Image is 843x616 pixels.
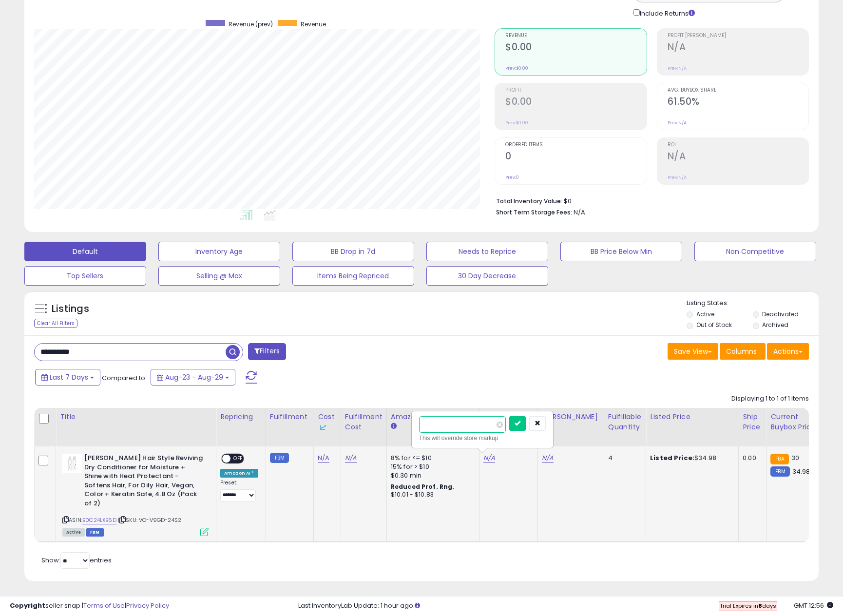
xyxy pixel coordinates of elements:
h5: Listings [52,302,89,316]
span: Compared to: [102,373,147,383]
button: BB Price Below Min [560,242,682,261]
div: Amazon AI * [220,469,258,478]
div: This will override store markup [419,433,546,443]
img: 31baaCaTDKL._SL40_.jpg [62,454,82,473]
span: | SKU: VC-V9GD-24S2 [118,516,181,524]
div: Fulfillment Cost [345,412,383,432]
button: Top Sellers [24,266,146,286]
div: Displaying 1 to 1 of 1 items [731,394,809,404]
span: Ordered Items [505,142,647,148]
span: ROI [668,142,809,148]
h2: $0.00 [505,96,647,109]
div: 4 [608,454,638,462]
small: Prev: N/A [668,174,687,180]
small: Prev: $0.00 [505,65,528,71]
strong: Copyright [10,601,45,610]
h2: 61.50% [668,96,809,109]
h2: N/A [668,41,809,55]
button: 30 Day Decrease [426,266,548,286]
span: Revenue [301,20,326,28]
small: Prev: N/A [668,65,687,71]
button: Selling @ Max [158,266,280,286]
button: Aug-23 - Aug-29 [151,369,235,385]
img: InventoryLab Logo [318,423,327,432]
div: Last InventoryLab Update: 1 hour ago. [298,601,834,611]
div: Fulfillment [270,412,309,422]
small: FBM [770,466,789,477]
span: Show: entries [41,556,112,565]
button: Inventory Age [158,242,280,261]
span: 34.98 [792,467,810,476]
b: Listed Price: [650,453,694,462]
span: Revenue [505,33,647,38]
div: Include Returns [626,7,707,19]
a: N/A [318,453,329,463]
span: Last 7 Days [50,372,88,382]
b: [PERSON_NAME] Hair Style Reviving Dry Conditioner for Moisture + Shine with Heat Protectant - Sof... [84,454,203,510]
small: FBM [270,453,289,463]
div: Listed Price [650,412,734,422]
div: $34.98 [650,454,731,462]
button: Save View [668,343,718,360]
span: Columns [726,346,757,356]
span: Revenue (prev) [229,20,273,28]
div: Current Buybox Price [770,412,821,432]
li: $0 [496,194,802,206]
div: Amazon Fees [391,412,475,422]
div: Clear All Filters [34,319,77,328]
div: ASIN: [62,454,209,535]
span: FBM [86,528,104,537]
div: Repricing [220,412,262,422]
a: N/A [345,453,357,463]
a: Terms of Use [83,601,125,610]
button: Last 7 Days [35,369,100,385]
div: 15% for > $10 [391,462,472,471]
div: Preset: [220,480,258,501]
div: Cost [318,412,337,432]
span: Profit [505,88,647,93]
button: Non Competitive [694,242,816,261]
small: FBA [770,454,788,464]
span: 30 [791,453,799,462]
button: Default [24,242,146,261]
span: Profit [PERSON_NAME] [668,33,809,38]
span: Aug-23 - Aug-29 [165,372,223,382]
h2: $0.00 [505,41,647,55]
span: Trial Expires in days [720,602,776,610]
small: Prev: $0.00 [505,120,528,126]
span: N/A [574,208,585,217]
div: Title [60,412,212,422]
span: Avg. Buybox Share [668,88,809,93]
a: Privacy Policy [126,601,169,610]
button: Filters [248,343,286,360]
label: Out of Stock [696,321,732,329]
div: Fulfillable Quantity [608,412,642,432]
div: 0.00 [743,454,759,462]
div: $0.30 min [391,471,472,480]
label: Archived [762,321,788,329]
div: [PERSON_NAME] [542,412,600,432]
p: Listing States: [687,299,819,308]
span: OFF [230,455,246,463]
div: $10.01 - $10.83 [391,491,472,499]
label: Active [696,310,714,318]
h2: 0 [505,151,647,164]
button: Actions [767,343,809,360]
span: 2025-09-6 12:56 GMT [794,601,833,610]
a: N/A [542,453,554,463]
a: B0C24LXB6D [82,516,116,524]
small: Amazon Fees. [391,422,397,431]
h2: N/A [668,151,809,164]
small: Prev: N/A [668,120,687,126]
button: BB Drop in 7d [292,242,414,261]
div: Some or all of the values in this column are provided from Inventory Lab. [318,422,337,432]
div: Ship Price [743,412,762,432]
div: 8% for <= $10 [391,454,472,462]
small: Prev: 0 [505,174,519,180]
button: Columns [720,343,766,360]
div: Some or all of the values in this column are provided from Inventory Lab. [542,422,600,432]
button: Needs to Reprice [426,242,548,261]
a: N/A [483,453,495,463]
label: Deactivated [762,310,799,318]
button: Items Being Repriced [292,266,414,286]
